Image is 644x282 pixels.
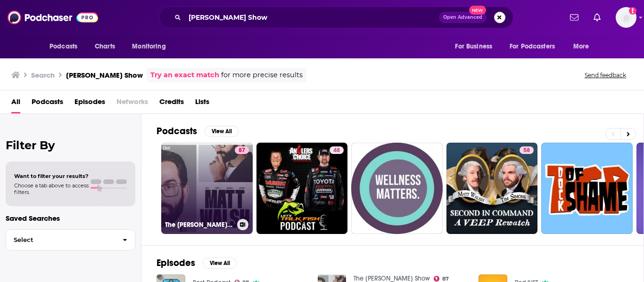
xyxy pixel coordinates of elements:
span: For Podcasters [510,40,555,53]
a: All [11,94,20,113]
a: Episodes [74,94,105,113]
h3: Search [31,71,55,80]
a: 87 [235,146,249,154]
img: User Profile [616,7,636,28]
button: open menu [125,38,178,56]
button: open menu [504,38,569,56]
span: 58 [523,146,530,155]
a: EpisodesView All [157,257,237,269]
a: 58 [446,143,538,234]
span: Want to filter your results? [14,173,89,179]
a: Show notifications dropdown [590,9,604,25]
a: PodcastsView All [157,125,239,137]
a: Lists [195,94,209,113]
button: Open AdvancedNew [439,12,487,23]
h3: [PERSON_NAME] Show [66,71,143,80]
a: Podcasts [32,94,63,113]
p: Saved Searches [6,214,135,223]
button: View All [205,126,239,137]
button: open menu [448,38,504,56]
h2: Podcasts [157,125,197,137]
span: New [469,6,486,15]
a: Credits [159,94,184,113]
button: View All [203,258,237,269]
a: 48 [256,143,348,234]
span: More [573,40,589,53]
span: Logged in as angelabellBL2024 [616,7,636,28]
a: 87 [434,276,449,282]
h3: The [PERSON_NAME] Show [165,221,233,229]
svg: Add a profile image [629,7,636,15]
h2: Filter By [6,138,135,152]
button: Select [6,229,135,250]
span: Choose a tab above to access filters. [14,182,89,195]
a: 87The [PERSON_NAME] Show [161,143,253,234]
span: Monitoring [132,40,165,53]
a: Try an exact match [150,70,219,81]
span: 87 [442,277,449,281]
a: 48 [330,146,344,154]
span: 87 [239,146,245,155]
span: 48 [333,146,340,155]
button: open menu [43,38,90,56]
button: open menu [567,38,601,56]
a: Charts [89,38,121,56]
span: Networks [116,94,148,113]
button: Send feedback [582,71,629,79]
button: Show profile menu [616,7,636,28]
span: For Business [455,40,492,53]
h2: Episodes [157,257,195,269]
span: for more precise results [221,70,303,81]
span: Charts [95,40,115,53]
span: Podcasts [50,40,77,53]
a: 58 [520,146,534,154]
span: Open Advanced [443,15,482,20]
img: Podchaser - Follow, Share and Rate Podcasts [8,8,98,26]
a: Show notifications dropdown [566,9,582,25]
div: Search podcasts, credits, & more... [159,7,513,28]
span: Select [6,237,115,243]
input: Search podcasts, credits, & more... [185,10,439,25]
